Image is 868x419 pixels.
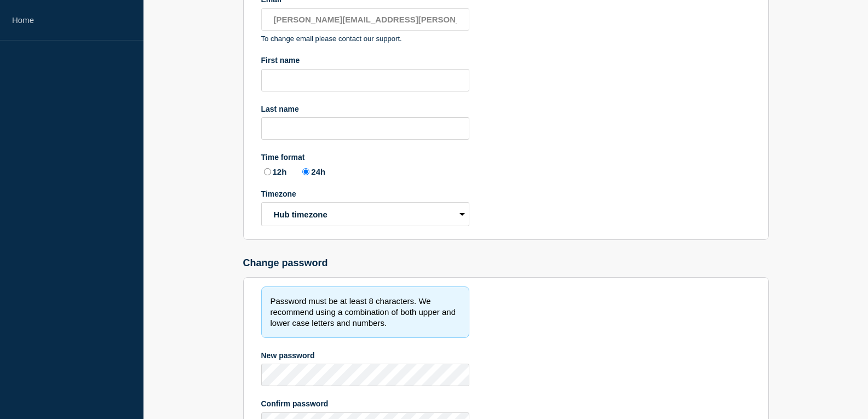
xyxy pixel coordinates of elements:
p: To change email please contact our support. [261,35,469,43]
div: Time format [261,153,469,162]
div: New password [261,351,469,360]
input: Email [261,8,469,31]
div: Timezone [261,190,469,198]
input: New password [261,364,469,386]
div: Last name [261,105,469,113]
div: Confirm password [261,399,469,408]
input: Last name [261,117,469,140]
div: First name [261,56,469,65]
label: 24h [300,166,325,176]
input: 12h [264,168,271,175]
div: Password must be at least 8 characters. We recommend using a combination of both upper and lower ... [261,286,469,338]
input: 24h [302,168,309,175]
h2: Change password [243,257,769,269]
label: 12h [261,166,287,176]
input: First name [261,69,469,91]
